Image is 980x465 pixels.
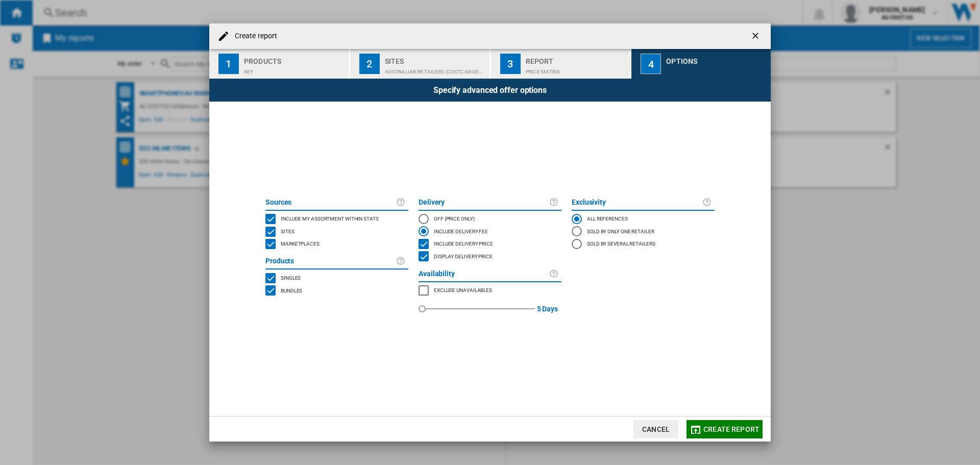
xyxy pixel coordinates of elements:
ng-md-icon: getI18NText('BUTTONS.CLOSE_DIALOG') [750,31,763,43]
span: Singles [281,274,301,281]
div: 2 [359,54,380,74]
button: 3 Report Price Matrix [491,49,631,79]
label: Exclusivity [572,197,702,209]
md-checkbox: MARKETPLACES [419,284,561,297]
span: Create report [703,425,759,433]
label: Sources [265,197,396,209]
md-checkbox: INCLUDE MY SITE [265,213,408,226]
span: Sites [281,227,295,234]
div: Price Matrix [526,64,626,75]
md-checkbox: BUNDLES [265,284,408,297]
label: Delivery [419,197,549,209]
label: Availability [419,268,549,280]
div: Specify advanced offer options [209,79,771,102]
md-radio-button: Include Delivery Fee [419,225,561,237]
div: 4 [641,54,661,74]
label: 5 Days [537,297,558,321]
div: Key [244,64,345,75]
span: Exclude unavailables [434,286,492,293]
button: Cancel [633,420,678,438]
md-checkbox: SINGLE [265,272,408,284]
md-checkbox: INCLUDE DELIVERY PRICE [419,238,561,251]
span: Marketplaces [281,239,320,247]
md-slider: red [422,297,535,321]
div: 1 [218,54,239,74]
button: 4 Options [631,49,771,79]
h4: Create report [230,31,277,41]
div: Report [526,53,626,64]
div: 3 [500,54,521,74]
span: Display delivery price [434,252,493,259]
span: Include my assortment within stats [281,214,379,222]
md-radio-button: Sold by only one retailer [572,225,715,237]
md-checkbox: SHOW DELIVERY PRICE [419,250,561,263]
md-radio-button: Sold by several retailers [572,238,715,250]
div: Products [244,53,345,64]
span: Include delivery price [434,239,493,247]
span: Bundles [281,286,302,293]
md-radio-button: OFF (price only) [419,213,561,225]
label: Products [265,255,396,267]
button: Create report [687,420,763,438]
md-checkbox: SITES [265,225,408,238]
md-radio-button: All references [572,213,715,225]
div: Australian Retailers (costcoaudemo) (9) [385,64,485,75]
button: 1 Products Key [209,49,350,79]
button: getI18NText('BUTTONS.CLOSE_DIALOG') [746,26,767,46]
md-checkbox: MARKETPLACES [265,238,408,251]
div: Sites [385,53,485,64]
div: Options [666,53,767,64]
button: 2 Sites Australian Retailers (costcoaudemo) (9) [350,49,491,79]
